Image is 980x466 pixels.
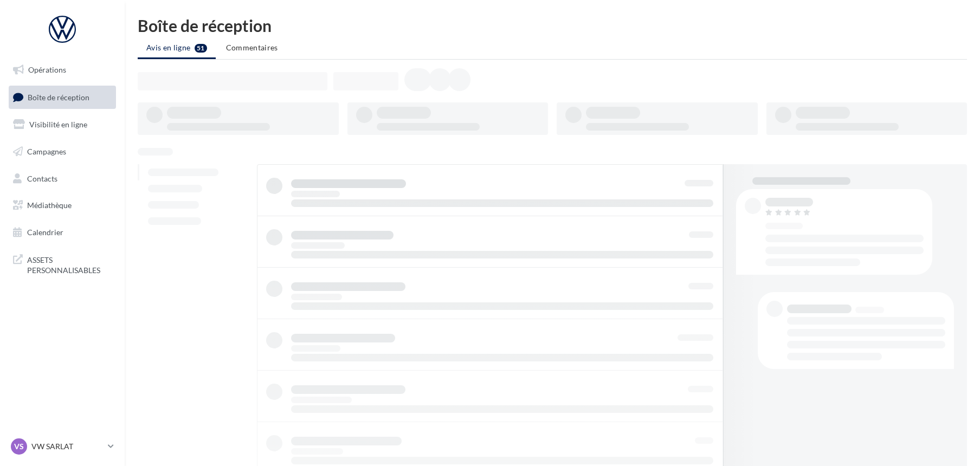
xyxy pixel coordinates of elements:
[27,228,63,237] span: Calendrier
[7,113,118,136] a: Visibilité en ligne
[31,441,104,452] p: VW SARLAT
[7,140,118,163] a: Campagnes
[226,43,278,52] span: Commentaires
[27,173,57,183] span: Contacts
[9,436,116,457] a: VS VW SARLAT
[27,147,66,156] span: Campagnes
[14,441,24,452] span: VS
[27,253,112,276] span: ASSETS PERSONNALISABLES
[28,92,89,101] span: Boîte de réception
[28,65,66,74] span: Opérations
[7,167,118,190] a: Contacts
[7,194,118,217] a: Médiathèque
[27,200,72,210] span: Médiathèque
[7,221,118,244] a: Calendrier
[29,120,87,129] span: Visibilité en ligne
[7,248,118,280] a: ASSETS PERSONNALISABLES
[138,17,967,34] div: Boîte de réception
[7,59,118,81] a: Opérations
[7,86,118,109] a: Boîte de réception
